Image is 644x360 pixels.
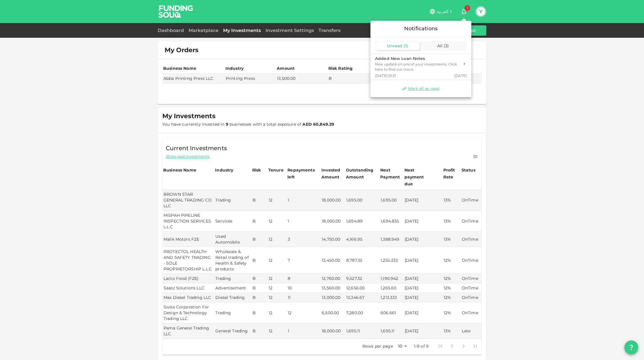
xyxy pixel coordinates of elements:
[375,56,460,62] div: Added New Loan Notes
[404,25,438,32] span: Notifications
[404,43,408,48] span: ( 1 )
[387,43,402,48] span: Unread
[454,73,467,78] span: [DATE]
[437,43,442,48] span: All
[408,86,439,91] span: Mark all as read
[375,73,396,78] span: [DATE] 01:31
[375,62,460,72] div: New update on one of your investments. Click here to find out more.
[444,43,449,48] span: ( 3 )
